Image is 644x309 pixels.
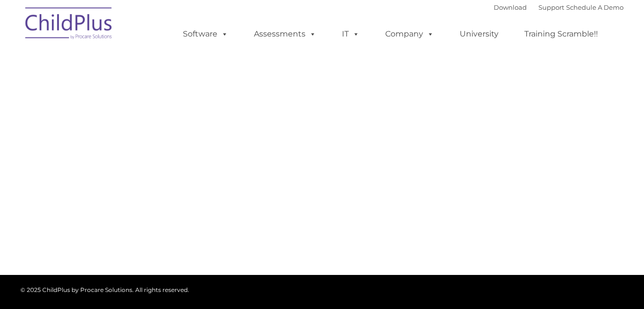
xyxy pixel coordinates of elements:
[515,24,608,44] a: Training Scramble!!
[566,3,624,11] a: Schedule A Demo
[450,24,508,44] a: University
[538,3,564,11] a: Support
[20,0,118,49] img: ChildPlus by Procare Solutions
[494,3,527,11] a: Download
[494,3,624,11] font: |
[244,24,326,44] a: Assessments
[376,24,444,44] a: Company
[173,24,238,44] a: Software
[332,24,369,44] a: IT
[20,286,189,293] span: © 2025 ChildPlus by Procare Solutions. All rights reserved.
